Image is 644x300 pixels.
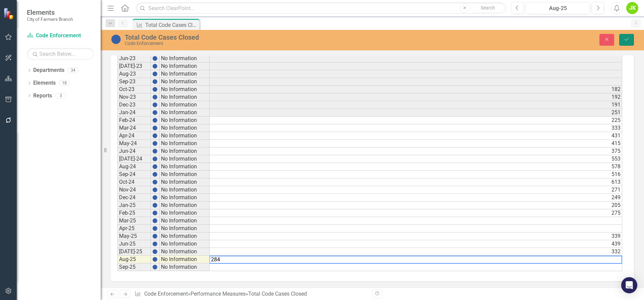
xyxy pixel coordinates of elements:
[160,194,210,202] td: No Information
[152,195,158,200] img: BgCOk07PiH71IgAAAABJRU5ErkJggg==
[117,109,151,117] td: Jan-24
[160,256,210,263] td: No Information
[117,132,151,140] td: Apr-24
[160,86,210,93] td: No Information
[152,141,158,146] img: BgCOk07PiH71IgAAAABJRU5ErkJggg==
[152,164,158,169] img: BgCOk07PiH71IgAAAABJRU5ErkJggg==
[117,209,151,217] td: Feb-25
[117,186,151,194] td: Nov-24
[210,202,622,209] td: 205
[152,56,158,61] img: BgCOk07PiH71IgAAAABJRU5ErkJggg==
[117,240,151,248] td: Jun-25
[210,132,622,140] td: 431
[27,32,94,40] a: Code Enforcement
[33,92,52,100] a: Reports
[152,233,158,239] img: BgCOk07PiH71IgAAAABJRU5ErkJggg==
[117,263,151,271] td: Sep-25
[152,110,158,115] img: BgCOk07PiH71IgAAAABJRU5ErkJggg==
[55,93,66,98] div: 3
[27,16,73,22] small: City of Farmers Branch
[152,179,158,185] img: BgCOk07PiH71IgAAAABJRU5ErkJggg==
[210,248,622,256] td: 332
[160,178,210,186] td: No Information
[152,210,158,216] img: BgCOk07PiH71IgAAAABJRU5ErkJggg==
[210,124,622,132] td: 333
[160,171,210,178] td: No Information
[152,241,158,247] img: BgCOk07PiH71IgAAAABJRU5ErkJggg==
[136,2,506,14] input: Search ClearPoint...
[117,155,151,163] td: [DATE]-24
[125,41,404,46] div: Code Enforcement
[152,125,158,131] img: BgCOk07PiH71IgAAAABJRU5ErkJggg==
[145,21,198,29] div: Total Code Cases Closed
[160,93,210,101] td: No Information
[248,291,307,297] div: Total Code Cases Closed
[528,4,588,12] div: Aug-25
[59,80,70,86] div: 18
[152,172,158,177] img: BgCOk07PiH71IgAAAABJRU5ErkJggg==
[160,163,210,171] td: No Information
[526,2,590,14] button: Aug-25
[33,79,56,87] a: Elements
[210,93,622,101] td: 192
[117,55,151,62] td: Jun-23
[117,78,151,86] td: Sep-23
[117,232,151,240] td: May-25
[117,93,151,101] td: Nov-23
[117,202,151,209] td: Jan-25
[160,186,210,194] td: No Information
[27,8,73,16] span: Elements
[144,291,188,297] a: Code Enforcement
[160,55,210,62] td: No Information
[210,109,622,117] td: 251
[152,148,158,154] img: BgCOk07PiH71IgAAAABJRU5ErkJggg==
[117,117,151,124] td: Feb-24
[626,2,638,14] button: JK
[481,5,495,10] span: Search
[152,264,158,270] img: BgCOk07PiH71IgAAAABJRU5ErkJggg==
[160,225,210,232] td: No Information
[152,133,158,138] img: BgCOk07PiH71IgAAAABJRU5ErkJggg==
[210,147,622,155] td: 375
[117,225,151,232] td: Apr-25
[152,257,158,262] img: BgCOk07PiH71IgAAAABJRU5ErkJggg==
[160,70,210,78] td: No Information
[210,209,622,217] td: 275
[210,240,622,248] td: 439
[117,101,151,109] td: Dec-23
[3,8,15,19] img: ClearPoint Strategy
[152,87,158,92] img: BgCOk07PiH71IgAAAABJRU5ErkJggg==
[27,48,94,60] input: Search Below...
[152,63,158,69] img: BgCOk07PiH71IgAAAABJRU5ErkJggg==
[160,78,210,86] td: No Information
[160,117,210,124] td: No Information
[160,140,210,147] td: No Information
[152,79,158,84] img: BgCOk07PiH71IgAAAABJRU5ErkJggg==
[210,232,622,240] td: 339
[117,147,151,155] td: Jun-24
[160,155,210,163] td: No Information
[117,178,151,186] td: Oct-24
[160,240,210,248] td: No Information
[210,117,622,124] td: 225
[68,68,78,73] div: 34
[160,62,210,70] td: No Information
[152,156,158,162] img: BgCOk07PiH71IgAAAABJRU5ErkJggg==
[160,217,210,225] td: No Information
[210,140,622,147] td: 415
[160,124,210,132] td: No Information
[160,101,210,109] td: No Information
[210,171,622,178] td: 516
[117,256,151,263] td: Aug-25
[210,86,622,93] td: 182
[152,71,158,77] img: BgCOk07PiH71IgAAAABJRU5ErkJggg==
[160,209,210,217] td: No Information
[210,194,622,202] td: 249
[152,94,158,100] img: BgCOk07PiH71IgAAAABJRU5ErkJggg==
[152,203,158,208] img: BgCOk07PiH71IgAAAABJRU5ErkJggg==
[152,102,158,108] img: BgCOk07PiH71IgAAAABJRU5ErkJggg==
[152,218,158,223] img: BgCOk07PiH71IgAAAABJRU5ErkJggg==
[135,290,367,298] div: » »
[117,124,151,132] td: Mar-24
[117,248,151,256] td: [DATE]-25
